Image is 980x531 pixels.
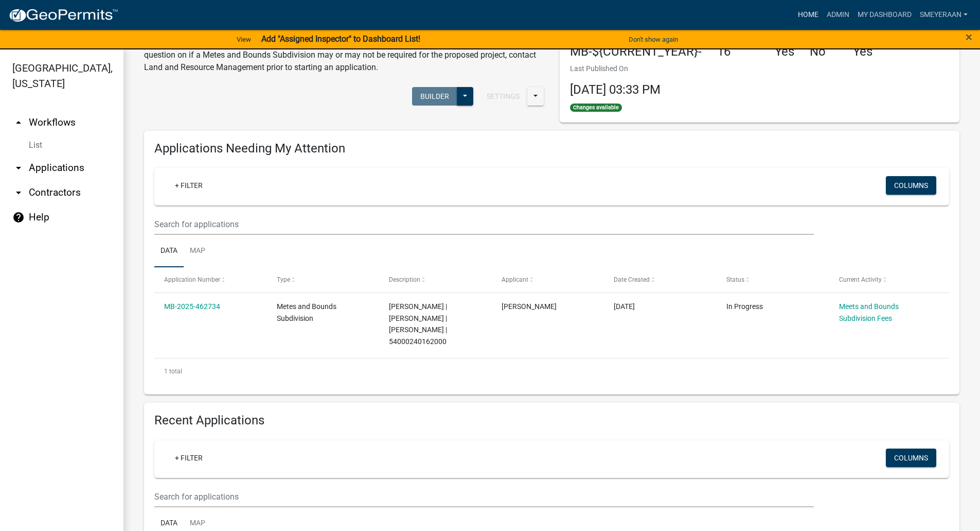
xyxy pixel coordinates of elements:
[389,276,420,283] span: Description
[614,302,635,311] span: 08/12/2025
[164,276,220,283] span: Application Number
[839,302,899,322] a: Meets and Bounds Subdivision Fees
[12,211,25,224] i: help
[625,31,682,48] button: Don't show again
[144,37,544,74] p: Metes and Bounds Subdivision is the division of property by legal description in lieu of platting...
[389,302,447,346] span: Emma Swenson | BRIAN S RAFFERTY | CAROLYN A RAFFERTY | 54000240162000
[478,87,528,106] button: Settings
[154,141,949,156] h4: Applications Needing My Attention
[502,276,528,283] span: Applicant
[164,302,220,311] a: MB-2025-462734
[277,276,290,283] span: Type
[261,34,420,44] strong: Add "Assigned Inspector" to Dashboard List!
[570,82,661,97] span: [DATE] 03:33 PM
[154,267,267,292] datatable-header-cell: Application Number
[12,186,25,199] i: arrow_drop_down
[717,267,829,292] datatable-header-cell: Status
[154,358,949,384] div: 1 total
[810,44,838,59] h4: No
[570,44,702,59] h4: MB-${CURRENT_YEAR}-
[277,302,336,322] span: Metes and Bounds Subdivision
[966,31,972,43] button: Close
[775,44,794,59] h4: Yes
[12,116,25,129] i: arrow_drop_up
[379,267,492,292] datatable-header-cell: Description
[886,176,936,195] button: Columns
[916,5,972,25] a: Smeyeraan
[233,31,255,48] a: View
[829,267,941,292] datatable-header-cell: Current Activity
[154,214,814,235] input: Search for applications
[886,449,936,467] button: Columns
[614,276,650,283] span: Date Created
[154,486,814,507] input: Search for applications
[154,413,949,428] h4: Recent Applications
[267,267,380,292] datatable-header-cell: Type
[167,176,211,195] a: + Filter
[853,44,879,59] h4: Yes
[823,5,853,25] a: Admin
[570,63,661,74] p: Last Published On
[492,267,604,292] datatable-header-cell: Applicant
[717,44,759,59] h4: 16
[604,267,717,292] datatable-header-cell: Date Created
[167,449,211,467] a: + Filter
[853,5,916,25] a: My Dashboard
[839,276,882,283] span: Current Activity
[12,162,25,174] i: arrow_drop_down
[154,235,184,268] a: Data
[794,5,823,25] a: Home
[570,104,622,112] span: Changes available
[502,302,557,311] span: Jordan Lillemon
[966,30,972,44] span: ×
[726,276,744,283] span: Status
[412,87,457,106] button: Builder
[184,235,211,268] a: Map
[726,302,763,311] span: In Progress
